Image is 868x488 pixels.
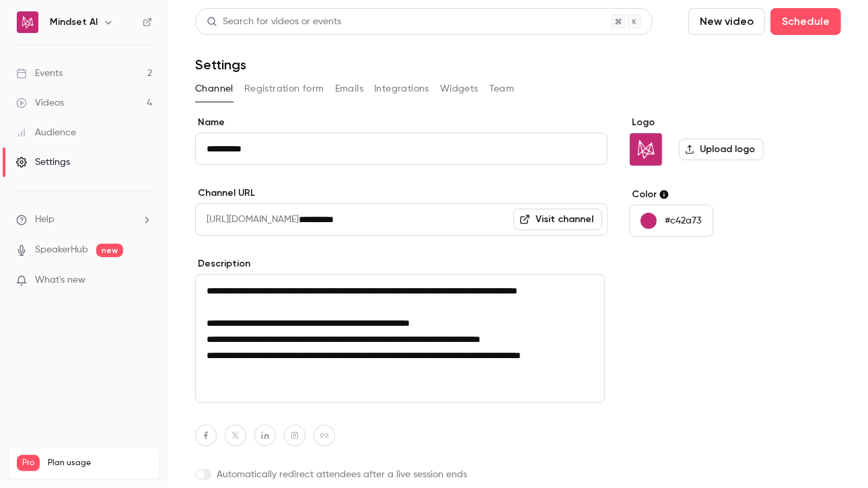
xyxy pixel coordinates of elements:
h6: Mindset AI [50,15,98,29]
span: Pro [17,455,40,471]
div: Videos [16,96,64,110]
a: SpeakerHub [35,243,88,257]
img: Mindset AI [630,133,662,166]
label: Logo [629,116,836,129]
div: Events [16,67,63,80]
iframe: Noticeable Trigger [136,275,152,287]
label: Name [195,116,608,129]
button: Integrations [374,78,429,100]
span: Help [35,213,55,227]
button: Schedule [770,8,841,35]
h1: Settings [195,57,246,73]
span: What's new [35,273,85,287]
button: Channel [195,78,233,100]
section: Logo [629,116,836,166]
label: Color [629,188,836,201]
a: Visit channel [513,209,602,230]
button: Widgets [440,78,478,100]
button: Team [489,78,515,100]
button: New video [688,8,765,35]
span: [URL][DOMAIN_NAME] [195,203,299,236]
p: #c42a73 [665,214,701,228]
img: Mindset AI [17,11,38,33]
label: Channel URL [195,186,608,200]
div: Settings [16,155,70,169]
span: Plan usage [48,458,151,468]
span: new [96,244,123,257]
label: Description [195,257,608,271]
button: Emails [335,78,363,100]
button: #c42a73 [629,205,713,237]
div: Search for videos or events [207,15,341,29]
li: help-dropdown-opener [16,213,152,227]
div: Audience [16,126,76,139]
button: Registration form [244,78,324,100]
label: Automatically redirect attendees after a live session ends [195,468,608,481]
label: Upload logo [679,139,764,160]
